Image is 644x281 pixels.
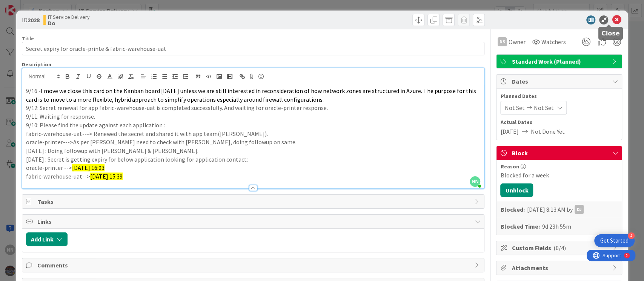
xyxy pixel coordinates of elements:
[26,121,481,130] p: 9/10: Please find the update against each application :
[22,61,51,68] span: Description
[575,205,584,214] div: DJ
[601,30,620,37] h5: Close
[48,20,90,26] b: Do
[26,232,68,246] button: Add Link
[500,164,519,169] span: Reason
[541,37,566,46] span: Watchers
[26,163,481,172] p: oracle-printer -->
[512,148,608,157] span: Block
[500,222,539,231] b: Blocked Time:
[22,42,485,55] input: type card name here...
[26,112,481,121] p: 9/11: Waiting for response.
[72,164,105,171] span: [DATE] 16:03
[498,37,507,46] div: DS
[26,147,481,155] p: [DATE] : Doing followup with [PERSON_NAME] & [PERSON_NAME].
[512,57,608,66] span: Standard Work (Planned)
[500,183,533,197] button: Unblock
[26,138,481,147] p: oracle-printer--->As per [PERSON_NAME] need to check with [PERSON_NAME], doing followup on same.
[500,127,518,136] span: [DATE]
[600,237,629,244] div: Get Started
[16,1,34,10] span: Support
[500,171,618,180] div: Blocked for a week
[26,87,477,103] span: I move we close this card on the Kanban board [DATE] unless we are still interested in reconsider...
[512,243,608,252] span: Custom Fields
[470,176,480,187] span: NN
[37,261,471,270] span: Comments
[26,172,481,181] p: fabric-warehouse-uat-->
[512,77,608,86] span: Dates
[533,103,553,112] span: Not Set
[553,244,566,252] span: ( 0/4 )
[26,87,481,104] p: 9/16 -
[527,205,584,214] div: [DATE] 8:13 AM by
[508,37,525,46] span: Owner
[512,263,608,272] span: Attachments
[37,217,471,226] span: Links
[22,35,34,42] label: Title
[22,15,40,24] span: ID
[26,155,481,164] p: [DATE] : Secret is getting expiry for below application looking for application contact:
[500,205,524,214] b: Blocked:
[26,130,481,138] p: fabric-warehouse-uat---> Renewed the secret and shared it with app team([PERSON_NAME]).
[542,222,571,231] div: 9d 23h 55m
[628,232,635,239] div: 4
[28,16,40,24] b: 2028
[500,92,618,100] span: Planned Dates
[37,197,471,206] span: Tasks
[26,104,481,112] p: 9/12: Secret renewal for app fabric-warehouse-uat is completed successfully. And waiting for orac...
[500,118,618,126] span: Actual Dates
[39,3,41,9] div: 9
[90,173,123,180] span: [DATE] 15:39
[504,103,524,112] span: Not Set
[594,234,635,247] div: Open Get Started checklist, remaining modules: 4
[530,127,564,136] span: Not Done Yet
[48,14,90,20] span: IT Service Delivery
